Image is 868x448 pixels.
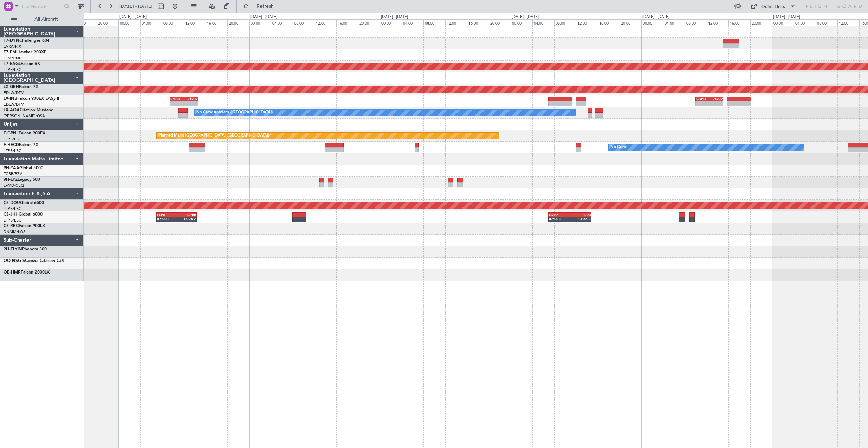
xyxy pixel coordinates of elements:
span: F-HECD [4,143,19,147]
div: [DATE] - [DATE] [773,14,800,20]
span: 9H-LPZ [4,178,18,182]
a: EDLW/DTM [4,90,24,95]
a: CS-RRCFalcon 900LX [4,224,45,228]
div: 04:00 [271,19,293,26]
div: [DATE] - [DATE] [250,14,277,20]
div: 16:00 [336,19,358,26]
div: EGPH [170,97,184,101]
a: LFPB/LBG [4,137,22,142]
a: [PERSON_NAME]/QSA [4,113,45,119]
div: 08:00 [816,19,837,26]
div: 00:00 [772,19,794,26]
span: F-GPNJ [4,131,19,136]
a: EDLW/DTM [4,102,24,107]
div: 00:00 [641,19,663,26]
div: Quick Links [761,4,785,11]
a: F-GPNJFalcon 900EX [4,131,45,136]
div: - [170,101,184,106]
a: OO-NSG SCessna Citation CJ4 [4,259,64,263]
a: T7-EAGLFalcon 8X [4,62,40,66]
div: 20:00 [750,19,772,26]
a: DNMM/LOS [4,229,25,235]
a: LFPB/LBG [4,148,22,153]
a: 9H-FLYINPhenom 300 [4,247,47,251]
div: 16:00 [75,19,97,26]
div: Planned Maint [GEOGRAPHIC_DATA] ([GEOGRAPHIC_DATA]) [158,131,269,141]
input: Trip Number [21,1,62,12]
span: 9H-YAA [4,166,19,170]
div: No Crew Antwerp ([GEOGRAPHIC_DATA]) [196,107,273,118]
div: 08:00 [554,19,576,26]
div: 12:00 [445,19,467,26]
span: All Aircraft [18,17,74,22]
button: Quick Links [747,1,799,12]
div: 00:00 [249,19,271,26]
a: OE-HMRFalcon 2000LX [4,270,50,275]
div: 12:00 [184,19,206,26]
button: Refresh [240,1,282,12]
a: LFPB/LBG [4,206,22,211]
div: - [709,101,723,106]
a: T7-DYNChallenger 604 [4,39,50,43]
div: 16:00 [206,19,227,26]
a: CS-DOUGlobal 6500 [4,201,44,205]
span: CS-RRC [4,224,19,228]
div: 12:00 [837,19,859,26]
a: LX-GBHFalcon 7X [4,85,38,89]
div: 08:00 [162,19,184,26]
div: 00:00 [118,19,140,26]
div: HRYR [549,213,570,217]
a: CS-JHHGlobal 6000 [4,212,43,217]
div: 20:00 [489,19,511,26]
div: - [184,101,197,106]
div: ORER [184,97,197,101]
div: 12:00 [707,19,728,26]
a: LFMN/NCE [4,55,24,61]
div: 12:00 [315,19,336,26]
a: LFMD/CEQ [4,183,24,188]
div: 08:00 [293,19,315,26]
div: 20:00 [620,19,641,26]
div: 20:00 [97,19,118,26]
a: F-HECDFalcon 7X [4,143,38,147]
span: OO-NSG S [4,259,25,263]
div: - [696,101,710,106]
div: LFPB [157,213,177,217]
div: EGPH [696,97,710,101]
div: 20:00 [227,19,249,26]
div: 04:00 [532,19,554,26]
div: LFPB [570,213,591,217]
a: LFPB/LBG [4,218,22,223]
div: 07:00 Z [157,217,177,221]
a: 9H-YAAGlobal 5000 [4,166,43,170]
div: ORER [709,97,723,101]
div: [DATE] - [DATE] [642,14,669,20]
div: 07:00 Z [549,217,570,221]
span: LX-INB [4,97,17,101]
a: LX-INBFalcon 900EX EASy II [4,97,59,101]
div: 04:00 [402,19,423,26]
a: LX-AOACitation Mustang [4,108,54,112]
span: CS-JHH [4,212,19,217]
div: 12:00 [576,19,598,26]
a: 9H-LPZLegacy 500 [4,178,40,182]
div: 00:00 [380,19,402,26]
a: FCBB/BZV [4,171,22,177]
div: [DATE] - [DATE] [119,14,147,20]
div: 16:00 [467,19,489,26]
div: FCBB [176,213,196,217]
div: 08:00 [423,19,445,26]
div: 16:00 [728,19,750,26]
div: No Crew [610,142,627,153]
span: [DATE] - [DATE] [119,3,153,9]
button: All Aircraft [8,14,76,25]
span: T7-DYN [4,39,19,43]
span: LX-GBH [4,85,19,89]
span: T7-EMI [4,50,17,54]
span: Refresh [251,4,280,9]
a: T7-EMIHawker 900XP [4,50,46,54]
div: 14:55 Z [570,217,591,221]
span: OE-HMR [4,270,21,275]
div: 08:00 [685,19,707,26]
span: LX-AOA [4,108,20,112]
